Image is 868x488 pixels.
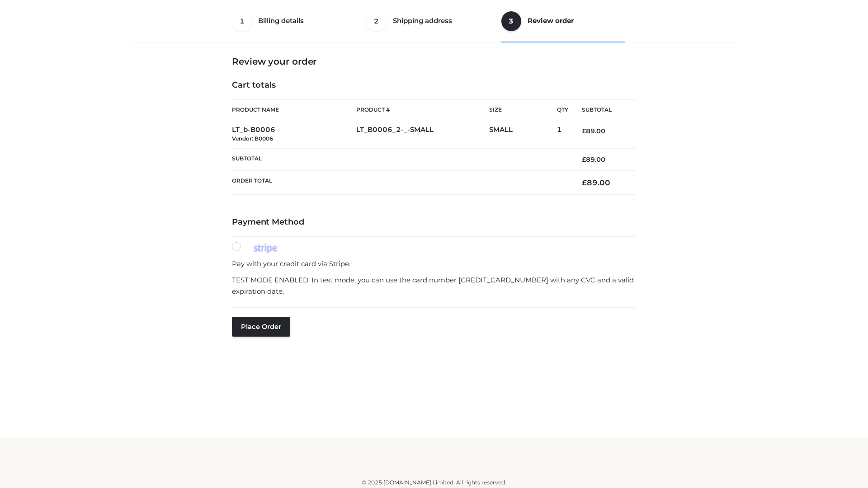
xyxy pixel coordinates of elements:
[582,155,605,164] bdi: 89.00
[232,258,636,270] p: Pay with your credit card via Stripe.
[232,99,356,120] th: Product Name
[582,127,586,135] span: £
[232,80,636,90] h4: Cart totals
[557,120,568,149] td: 1
[232,135,273,142] small: Vendor: B0006
[232,274,636,297] p: TEST MODE ENABLED. In test mode, you can use the card number [CREDIT_CARD_NUMBER] with any CVC an...
[557,99,568,120] th: Qty
[489,120,557,149] td: SMALL
[232,148,568,170] th: Subtotal
[582,178,610,187] bdi: 89.00
[568,100,636,120] th: Subtotal
[232,120,356,149] td: LT_b-B0006
[134,478,734,487] div: © 2025 [DOMAIN_NAME] Limited. All rights reserved.
[356,99,489,120] th: Product #
[232,56,636,67] h3: Review your order
[356,120,489,149] td: LT_B0006_2-_-SMALL
[232,171,568,195] th: Order Total
[582,127,605,135] bdi: 89.00
[232,217,636,227] h4: Payment Method
[582,178,587,187] span: £
[232,317,290,337] button: Place order
[582,155,586,164] span: £
[489,100,552,120] th: Size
